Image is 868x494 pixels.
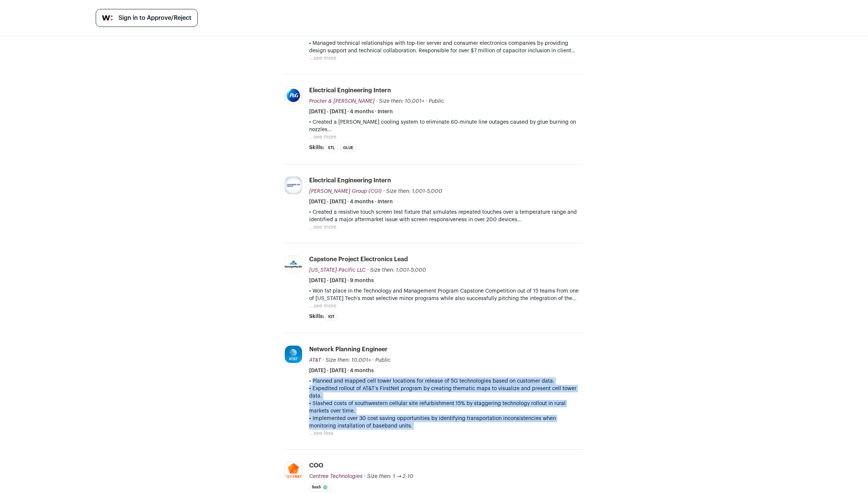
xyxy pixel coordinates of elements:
li: Glue [341,144,356,152]
span: · Size then: 10,001+ [376,99,424,104]
div: Network Planning Engineer [309,345,388,353]
div: Electrical Engineering Intern [309,86,391,95]
img: d9dd41679426fe5254b349aa806db6391bb0bb51f80f5198178132d829fb1834.png [285,463,302,478]
div: Electrical Engineering Intern [309,176,391,185]
span: AT&T [309,358,321,363]
span: Public [429,99,444,104]
div: COO [309,461,323,470]
button: ...see more [309,55,336,62]
span: [US_STATE]-Pacific LLC [309,268,366,273]
span: [DATE] - [DATE] · 9 months [309,277,374,284]
span: [PERSON_NAME] Group (CGI) [309,189,382,194]
li: ETL [326,144,338,152]
a: Sign in to Approve/Reject [96,9,198,27]
p: • Implemented over 30 cost saving opportunities by identifying transportation inconsistencies whe... [309,415,584,430]
p: • Expedited rollout of AT&T’s FirstNet program by creating thematic maps to visualize and present... [309,385,584,400]
li: IOT [326,313,337,321]
p: • Created a resistive touch screen test fixture that simulates repeated touches over a temperatur... [309,209,584,223]
span: [DATE] - [DATE] · 4 months · Intern [309,108,393,115]
span: Centree Technologies [309,474,363,479]
span: Public [375,358,391,363]
span: · Size then: 10,001+ [323,358,371,363]
span: [DATE] - [DATE] · 4 months · Intern [309,198,393,206]
span: · [426,98,427,105]
img: wellfound-symbol-flush-black-fb3c872781a75f747ccb3a119075da62bfe97bd399995f84a933054e44a575c4.png [102,15,113,21]
button: ...see more [309,223,336,231]
p: • Created a [PERSON_NAME] cooling system to eliminate 60-minute line outages caused by glue burni... [309,118,584,133]
span: · Size then: 1,001-5,000 [383,189,442,194]
p: • Won 1st place in the Technology and Management Program Capstone Competition out of 15 teams fro... [309,287,584,302]
li: SaaS [309,483,331,491]
p: • Slashed costs of southwestern cellular site refurbishment 15% by staggering technology rollout ... [309,400,584,415]
span: Skills: [309,313,324,320]
span: · Size then: 1 → 2-10 [364,474,413,479]
span: Skills: [309,144,324,151]
span: Sign in to Approve/Reject [118,13,191,22]
div: Capstone Project Electronics Lead [309,255,408,263]
span: Procter & [PERSON_NAME] [309,99,375,104]
button: ...see more [309,302,336,310]
p: • Planned and mapped cell tower locations for release of 5G technologies based on customer data. [309,377,584,385]
img: ac691ad1e635bec401f27f33a501af2f2a9470779e855211b149dc1769c2d294.jpg [285,88,302,103]
p: • Managed technical relationships with top-tier server and consumer electronics companies by prov... [309,40,584,55]
span: · Size then: 1,001-5,000 [367,268,426,273]
img: b019009934d8b3a6f3048c9215f4b8f601e32a5d39b1e5b43390c88ef138a0c6.jpg [285,260,302,268]
span: [DATE] - [DATE] · 4 months [309,367,374,374]
img: c2acb7a91935f85e913fd8e9bbb2149f41a564195f0509ebdea532e972492e2c [285,177,302,194]
span: · [372,356,374,364]
img: f891c2dfd8eead49e17d06652d3ce0f6fd6ac0f1d0c60590a10552ecb2fb5466.jpg [285,346,302,363]
button: ...see less [309,430,333,437]
button: ...see more [309,133,336,141]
